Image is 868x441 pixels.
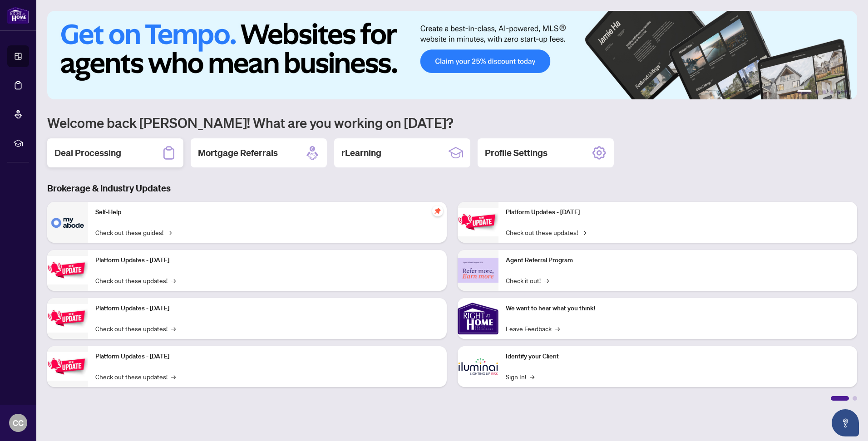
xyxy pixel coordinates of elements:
p: Platform Updates - [DATE] [506,207,850,217]
span: → [582,227,586,237]
button: 1 [797,90,812,94]
span: CC [13,416,24,429]
span: → [167,227,172,237]
span: → [171,275,176,285]
span: → [171,372,176,382]
img: We want to hear what you think! [458,298,498,339]
button: 5 [837,90,841,94]
a: Check it out!→ [506,275,549,285]
h2: rLearning [341,147,381,159]
p: Platform Updates - [DATE] [95,352,439,362]
a: Sign In!→ [506,372,534,382]
span: → [544,275,549,285]
img: Identify your Client [458,346,498,387]
p: Identify your Client [506,352,850,362]
p: Agent Referral Program [506,255,850,265]
h1: Welcome back [PERSON_NAME]! What are you working on [DATE]? [47,114,857,131]
img: Self-Help [47,202,88,243]
span: pushpin [432,206,443,216]
a: Check out these guides!→ [95,227,172,237]
h2: Mortgage Referrals [198,147,278,159]
button: 2 [815,90,819,94]
p: Platform Updates - [DATE] [95,304,439,314]
img: Platform Updates - June 23, 2025 [458,208,498,236]
img: Platform Updates - September 16, 2025 [47,256,88,284]
h2: Deal Processing [54,147,121,159]
button: 3 [823,90,826,94]
button: Open asap [832,409,859,436]
span: → [530,372,534,382]
img: Platform Updates - July 8, 2025 [47,352,88,381]
img: Slide 0 [47,11,857,99]
a: Leave Feedback→ [506,323,560,333]
p: Self-Help [95,207,439,217]
button: 6 [844,90,848,94]
a: Check out these updates!→ [95,372,176,382]
a: Check out these updates!→ [506,227,586,237]
p: Platform Updates - [DATE] [95,255,439,265]
h3: Brokerage & Industry Updates [47,182,857,195]
button: 4 [830,90,833,94]
span: → [555,323,560,333]
span: → [171,323,176,333]
p: We want to hear what you think! [506,304,850,314]
img: Agent Referral Program [458,258,498,283]
img: Platform Updates - July 21, 2025 [47,304,88,333]
h2: Profile Settings [485,147,547,159]
img: logo [7,7,29,24]
a: Check out these updates!→ [95,275,176,285]
a: Check out these updates!→ [95,323,176,333]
